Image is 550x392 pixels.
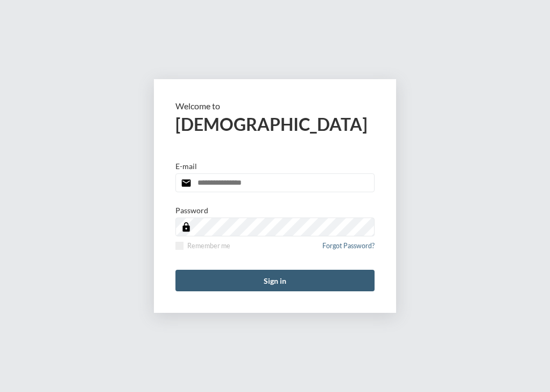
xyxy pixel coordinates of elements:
button: Sign in [175,270,375,291]
h2: [DEMOGRAPHIC_DATA] [175,114,375,135]
p: E-mail [175,162,197,171]
label: Remember me [175,242,230,250]
p: Welcome to [175,101,375,111]
a: Forgot Password? [322,242,375,256]
p: Password [175,206,208,215]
